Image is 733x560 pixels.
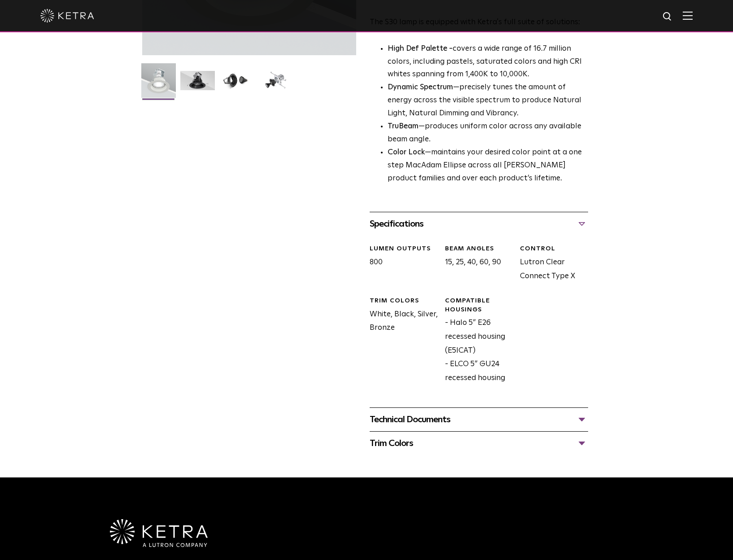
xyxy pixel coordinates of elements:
[370,245,438,254] div: LUMEN OUTPUTS
[388,149,425,156] strong: Color Lock
[662,11,673,22] img: search icon
[363,297,438,385] div: White, Black, Silver, Bronze
[388,43,588,82] p: covers a wide range of 16.7 million colors, including pastels, saturated colors and high CRI whit...
[520,245,588,254] div: CONTROL
[513,245,588,283] div: Lutron Clear Connect Type X
[388,81,588,120] li: —precisely tunes the amount of energy across the visible spectrum to produce Natural Light, Natur...
[388,146,588,185] li: —maintains your desired color point at a one step MacAdam Ellipse across all [PERSON_NAME] produc...
[445,297,513,314] div: Compatible Housings
[438,245,513,283] div: 15, 25, 40, 60, 90
[141,63,176,105] img: S30-DownlightTrim-2021-Web-Square
[258,71,293,97] img: S30 Halo Downlight_Exploded_Black
[388,120,588,146] li: —produces uniform color across any available beam angle.
[388,83,453,91] strong: Dynamic Spectrum
[40,9,94,22] img: ketra-logo-2019-white
[370,412,588,427] div: Technical Documents
[363,245,438,283] div: 800
[110,519,208,547] img: Ketra-aLutronCo_White_RGB
[445,245,513,254] div: Beam Angles
[388,45,453,52] strong: High Def Palette -
[370,436,588,451] div: Trim Colors
[370,297,438,306] div: Trim Colors
[388,122,419,130] strong: TruBeam
[370,217,588,231] div: Specifications
[683,11,693,20] img: Hamburger%20Nav.svg
[180,71,215,97] img: S30 Halo Downlight_Hero_Black_Gradient
[219,71,254,97] img: S30 Halo Downlight_Table Top_Black
[438,297,513,385] div: - Halo 5” E26 recessed housing (E5ICAT) - ELCO 5” GU24 recessed housing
